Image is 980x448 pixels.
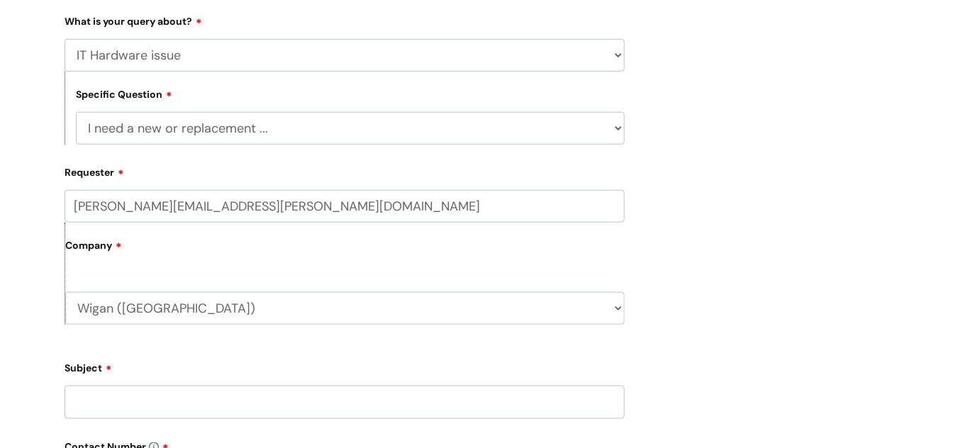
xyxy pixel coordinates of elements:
label: Company [65,235,625,267]
label: What is your query about? [65,11,625,28]
label: Subject [65,357,625,374]
input: Email [65,190,625,223]
label: Requester [65,162,625,179]
label: Specific Question [76,86,172,101]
